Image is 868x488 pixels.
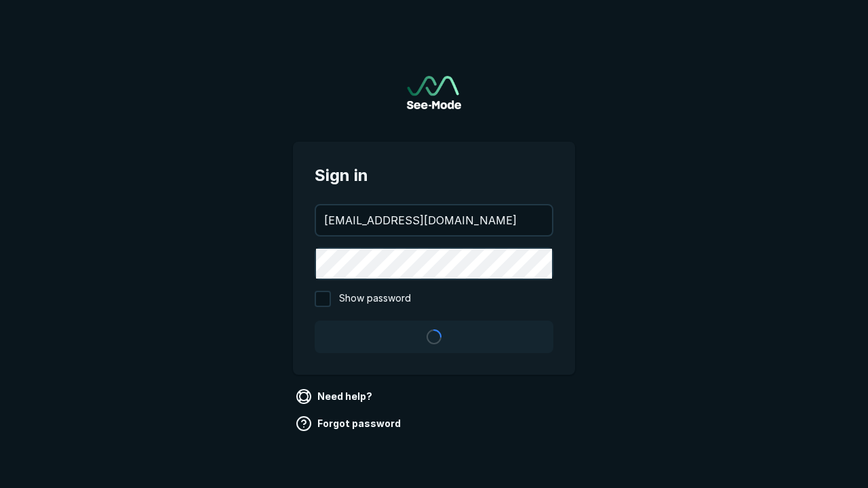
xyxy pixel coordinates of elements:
span: Sign in [315,163,553,188]
a: Go to sign in [407,76,461,109]
img: See-Mode Logo [407,76,461,109]
span: Show password [339,291,411,307]
a: Forgot password [293,413,406,434]
a: Need help? [293,386,378,407]
input: your@email.com [316,205,552,235]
